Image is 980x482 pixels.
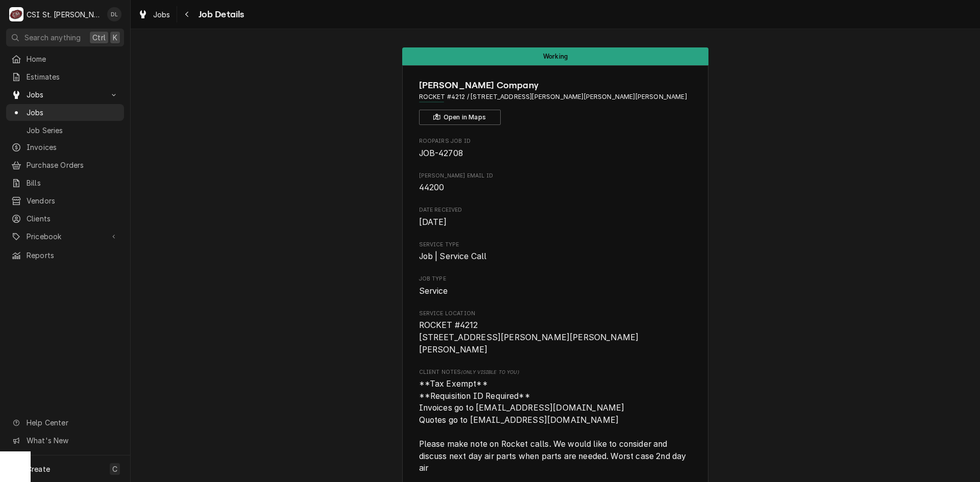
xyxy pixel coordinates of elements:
[419,172,692,194] div: Vivian email ID
[6,104,124,121] a: Jobs
[6,432,124,449] a: Go to What's New
[419,172,692,180] span: [PERSON_NAME] email ID
[6,29,124,46] button: Search anythingCtrlK
[179,6,195,22] button: Navigate back
[6,50,124,67] a: Home
[419,310,692,356] div: Service Location
[9,7,23,21] div: CSI St. Louis's Avatar
[27,195,119,206] span: Vendors
[419,92,692,102] span: Address
[92,32,106,43] span: Ctrl
[6,228,124,245] a: Go to Pricebook
[6,174,124,191] a: Bills
[543,53,568,60] span: Working
[27,71,119,82] span: Estimates
[27,435,118,446] span: What's New
[6,157,124,173] a: Purchase Orders
[27,54,119,64] span: Home
[419,147,692,160] span: Roopairs Job ID
[6,192,124,209] a: Vendors
[6,210,124,227] a: Clients
[419,285,692,297] span: Job Type
[419,206,692,228] div: Date Received
[9,7,23,21] div: C
[134,6,175,23] a: Jobs
[419,250,692,263] span: Service Type
[419,378,692,474] span: [object Object]
[419,110,501,125] button: Open in Maps
[6,139,124,156] a: Invoices
[419,368,692,474] div: [object Object]
[27,107,119,118] span: Jobs
[153,9,170,20] span: Jobs
[6,414,124,431] a: Go to Help Center
[419,275,692,283] span: Job Type
[27,231,104,242] span: Pricebook
[27,142,119,153] span: Invoices
[24,32,81,43] span: Search anything
[27,250,119,261] span: Reports
[419,137,692,159] div: Roopairs Job ID
[419,79,692,92] span: Name
[419,148,463,158] span: JOB-42708
[419,216,692,229] span: Date Received
[419,241,692,263] div: Service Type
[27,89,104,100] span: Jobs
[419,217,447,227] span: [DATE]
[113,32,117,43] span: K
[6,122,124,139] a: Job Series
[6,247,124,264] a: Reports
[27,125,119,136] span: Job Series
[419,310,692,318] span: Service Location
[27,417,118,428] span: Help Center
[6,86,124,103] a: Go to Jobs
[107,7,121,21] div: David Lindsey's Avatar
[461,369,519,375] span: (Only Visible to You)
[27,160,119,170] span: Purchase Orders
[419,251,487,261] span: Job | Service Call
[419,320,639,354] span: ROCKET #4212 [STREET_ADDRESS][PERSON_NAME][PERSON_NAME][PERSON_NAME]
[107,7,121,21] div: DL
[195,8,244,21] span: Job Details
[419,319,692,356] span: Service Location
[419,368,692,376] span: Client Notes
[419,79,692,125] div: Client Information
[419,206,692,214] span: Date Received
[419,183,445,192] span: 44200
[27,9,102,20] div: CSI St. [PERSON_NAME]
[419,137,692,145] span: Roopairs Job ID
[6,68,124,85] a: Estimates
[419,182,692,194] span: Vivian email ID
[419,379,689,473] span: **Tax Exempt** **Requisition ID Required** Invoices go to [EMAIL_ADDRESS][DOMAIN_NAME] Quotes go ...
[27,177,119,188] span: Bills
[27,213,119,224] span: Clients
[402,47,708,65] div: Status
[419,241,692,249] span: Service Type
[419,275,692,297] div: Job Type
[27,465,50,473] span: Create
[112,464,117,474] span: C
[419,286,448,296] span: Service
